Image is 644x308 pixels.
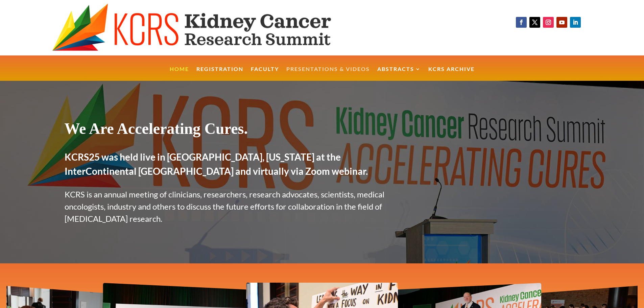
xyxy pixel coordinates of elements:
[516,17,527,28] a: Follow on Facebook
[170,67,189,81] a: Home
[543,17,554,28] a: Follow on Instagram
[196,67,243,81] a: Registration
[251,67,279,81] a: Faculty
[65,119,399,141] h1: We Are Accelerating Cures.
[65,150,399,182] h2: KCRS25 was held live in [GEOGRAPHIC_DATA], [US_STATE] at the InterContinental [GEOGRAPHIC_DATA] a...
[65,188,399,225] p: KCRS is an annual meeting of clinicians, researchers, research advocates, scientists, medical onc...
[570,17,581,28] a: Follow on LinkedIn
[286,67,370,81] a: Presentations & Videos
[52,3,365,52] img: KCRS generic logo wide
[428,67,475,81] a: KCRS Archive
[377,67,421,81] a: Abstracts
[529,17,540,28] a: Follow on X
[556,17,567,28] a: Follow on Youtube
